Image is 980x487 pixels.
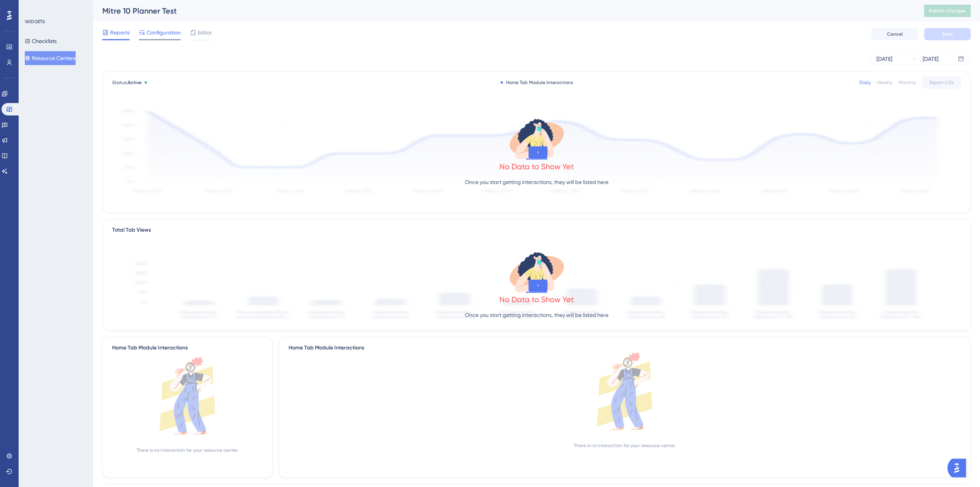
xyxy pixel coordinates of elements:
[112,343,188,353] div: Home Tab Module Interactions
[112,225,151,235] div: Total Tab Views
[289,343,961,353] div: Home Tab Module Interactions
[500,294,574,305] div: No Data to Show Yet
[924,5,971,17] button: Publish Changes
[887,31,903,37] span: Cancel
[137,447,239,453] div: There is no interaction for your resource center.
[922,76,961,89] button: Export CSV
[465,177,608,187] p: Once you start getting interactions, they will be listed here
[923,54,939,64] div: [DATE]
[25,34,57,48] button: Checklists
[25,19,45,25] div: WIDGETS
[947,456,971,480] iframe: UserGuiding AI Assistant Launcher
[465,310,608,320] p: Once you start getting interactions, they will be listed here
[942,31,953,37] span: Save
[877,79,892,86] div: Weekly
[500,161,574,172] div: No Data to Show Yet
[930,79,954,86] span: Export CSV
[574,442,676,449] div: There is no interaction for your resource center.
[112,79,142,86] span: Status:
[924,28,971,40] button: Save
[147,28,181,37] span: Configuration
[128,80,142,85] span: Active
[110,28,130,37] span: Reports
[25,51,76,65] button: Resource Centers
[102,5,905,16] div: Mitre 10 Planner Test
[899,79,916,86] div: Monthly
[871,28,918,40] button: Cancel
[859,79,871,86] div: Daily
[501,79,573,86] div: Home Tab Module Interactions
[876,54,892,64] div: [DATE]
[929,8,966,14] span: Publish Changes
[198,28,212,37] span: Editor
